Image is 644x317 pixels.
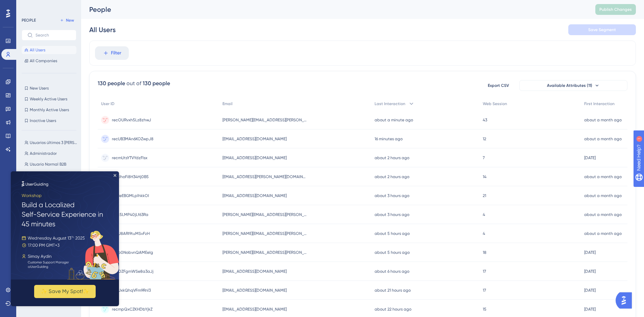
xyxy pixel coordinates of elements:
[375,155,409,160] time: about 2 hours ago
[222,174,307,179] span: [EMAIL_ADDRESS][PERSON_NAME][DOMAIN_NAME]
[103,3,105,5] div: Close Preview
[222,193,287,198] span: [EMAIL_ADDRESS][DOMAIN_NAME]
[143,79,170,88] div: 130 people
[599,7,632,12] span: Publish Changes
[112,193,149,198] span: rec1eEBGMLplhkkOI
[30,58,57,64] span: All Companies
[112,250,153,255] span: recb0NobvnQAMEeIg
[488,83,509,88] span: Export CSV
[483,250,486,255] span: 18
[547,83,592,88] span: Available Attributes (11)
[584,101,615,106] span: First Interaction
[112,136,153,142] span: recUB3MAn6KOZwpJ8
[375,193,409,198] time: about 3 hours ago
[30,86,49,91] span: New Users
[483,288,486,293] span: 17
[112,117,151,123] span: recOURvxh5Lz8zhwJ
[483,307,486,312] span: 15
[22,160,80,168] button: Usuario Normal B2B
[95,46,129,60] button: Filter
[112,212,148,217] span: rect5LMP40jLf63Ra
[375,250,410,255] time: about 5 hours ago
[112,231,150,236] span: recU8ARI9tuMSvFzH
[483,193,486,198] span: 21
[375,307,411,312] time: about 22 hours ago
[222,288,287,293] span: [EMAIL_ADDRESS][DOMAIN_NAME]
[375,269,409,274] time: about 6 hours ago
[222,117,307,123] span: [PERSON_NAME][EMAIL_ADDRESS][PERSON_NAME][DOMAIN_NAME]
[375,174,409,179] time: about 2 hours ago
[483,231,485,236] span: 4
[222,269,287,274] span: [EMAIL_ADDRESS][DOMAIN_NAME]
[375,101,405,106] span: Last Interaction
[30,107,69,113] span: Monthly Active Users
[112,307,152,312] span: recmpQxCZKHDbYjkZ
[584,174,622,179] time: about a month ago
[584,307,596,312] time: [DATE]
[22,139,80,147] button: Usuarios últimos 3 [PERSON_NAME] +B2B
[584,269,596,274] time: [DATE]
[57,16,76,24] button: New
[375,212,409,217] time: about 3 hours ago
[584,231,622,236] time: about a month ago
[483,155,485,161] span: 7
[22,171,80,179] button: Usuarios conectados por primera vez
[483,174,486,179] span: 14
[519,80,627,91] button: Available Attributes (11)
[98,79,125,88] div: 130 people
[222,101,233,106] span: Email
[222,136,287,142] span: [EMAIL_ADDRESS][DOMAIN_NAME]
[47,3,49,9] div: 1
[16,2,42,10] span: Need Help?
[112,174,149,179] span: recJhoFi8H34Hj0B5
[30,140,78,145] span: Usuarios últimos 3 [PERSON_NAME] +B2B
[22,106,76,114] button: Monthly Active Users
[22,117,76,125] button: Inactive Users
[584,155,596,160] time: [DATE]
[483,269,486,274] span: 17
[481,80,515,91] button: Export CSV
[23,114,85,127] button: ✨ Save My Spot!✨
[584,193,622,198] time: about a month ago
[375,118,413,122] time: about a minute ago
[89,5,578,14] div: People
[22,149,80,157] button: Administrador
[584,212,622,217] time: about a month ago
[89,25,116,34] div: All Users
[101,101,115,106] span: User ID
[616,290,636,311] iframe: UserGuiding AI Assistant Launcher
[126,79,141,88] div: out of
[375,288,411,293] time: about 21 hours ago
[584,250,596,255] time: [DATE]
[584,118,622,122] time: about a month ago
[30,96,67,102] span: Weekly Active Users
[35,33,71,38] input: Search
[595,4,636,15] button: Publish Changes
[22,84,76,92] button: New Users
[584,288,596,293] time: [DATE]
[22,46,76,54] button: All Users
[30,47,45,53] span: All Users
[30,151,57,156] span: Administrador
[22,57,76,65] button: All Companies
[483,101,507,106] span: Web Session
[568,24,636,35] button: Save Segment
[112,288,151,293] span: recUxkQhqVFm9Rnl3
[584,137,622,141] time: about a month ago
[222,307,287,312] span: [EMAIL_ADDRESS][DOMAIN_NAME]
[483,117,487,123] span: 43
[375,231,410,236] time: about 5 hours ago
[22,95,76,103] button: Weekly Active Users
[112,269,153,274] span: recOZFgmWSe8a3aJj
[30,162,66,167] span: Usuario Normal B2B
[588,27,616,32] span: Save Segment
[483,136,486,142] span: 12
[22,18,36,23] div: PEOPLE
[111,49,121,57] span: Filter
[375,137,403,141] time: 16 minutes ago
[30,118,56,123] span: Inactive Users
[222,231,307,236] span: [PERSON_NAME][EMAIL_ADDRESS][PERSON_NAME][DOMAIN_NAME]
[483,212,485,217] span: 4
[222,212,307,217] span: [PERSON_NAME][EMAIL_ADDRESS][PERSON_NAME][DOMAIN_NAME]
